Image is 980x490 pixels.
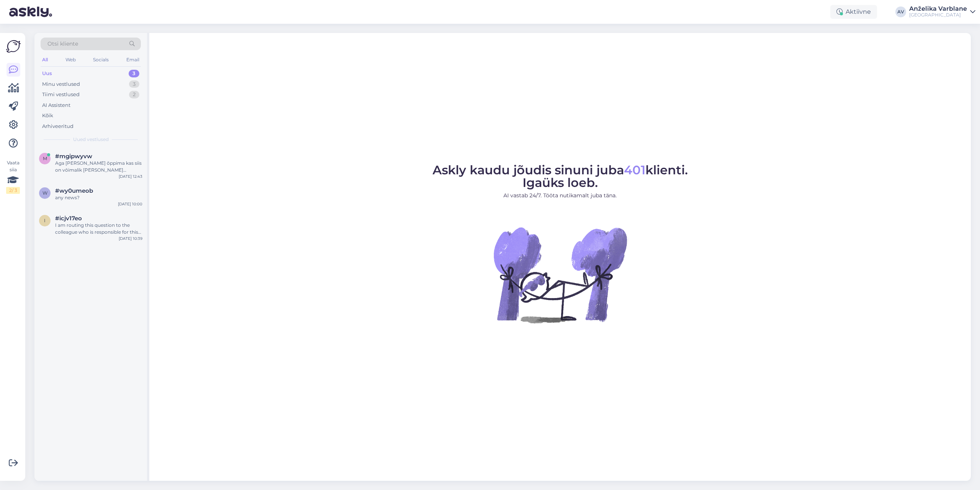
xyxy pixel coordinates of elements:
[41,55,49,65] div: All
[42,123,73,130] div: Arhiveeritud
[55,153,92,160] span: #mgipwyvw
[73,136,109,143] span: Uued vestlused
[830,5,877,19] div: Aktiivne
[42,80,80,88] div: Minu vestlused
[895,7,906,17] div: AV
[909,6,975,18] a: Anželika Varblane[GEOGRAPHIC_DATA]
[624,162,645,177] span: 401
[91,55,110,65] div: Socials
[55,215,82,222] span: #icjv17eo
[491,206,629,344] img: No Chat active
[909,12,967,18] div: [GEOGRAPHIC_DATA]
[64,55,77,65] div: Web
[42,70,52,77] div: Uus
[42,91,80,98] div: Tiimi vestlused
[42,112,53,120] div: Kõik
[433,192,688,200] p: AI vastab 24/7. Tööta nutikamalt juba täna.
[129,80,139,88] div: 3
[6,159,20,194] div: Vaata siia
[129,70,139,77] div: 3
[42,190,47,196] span: w
[119,174,142,179] div: [DATE] 12:43
[55,160,142,174] div: Aga [PERSON_NAME] õppima kas siis on võimalik [PERSON_NAME] sisearhotektuuri disainima?
[125,55,141,65] div: Email
[6,187,20,194] div: 2 / 3
[47,40,78,48] span: Otsi kliente
[42,102,70,109] div: AI Assistent
[55,187,93,194] span: #wy0umeob
[6,39,21,54] img: Askly Logo
[55,222,142,236] div: I am routing this question to the colleague who is responsible for this topic. The reply might ta...
[55,194,142,201] div: any news?
[44,218,46,223] span: i
[118,201,142,207] div: [DATE] 10:00
[909,6,967,12] div: Anželika Varblane
[433,162,688,190] span: Askly kaudu jõudis sinuni juba klienti. Igaüks loeb.
[129,91,139,98] div: 2
[119,236,142,241] div: [DATE] 10:39
[43,156,47,161] span: m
